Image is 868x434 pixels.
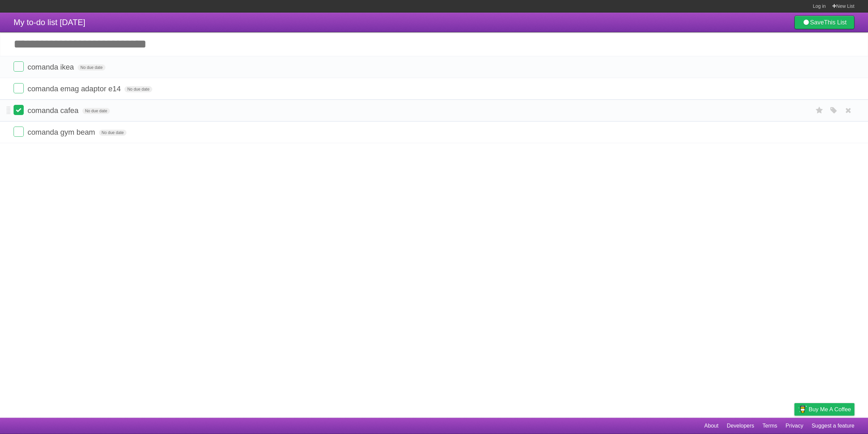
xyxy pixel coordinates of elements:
span: comanda cafea [27,106,80,115]
span: comanda gym beam [27,128,97,136]
a: Suggest a feature [812,419,854,432]
a: Developers [727,419,754,432]
label: Done [14,127,24,137]
label: Done [14,83,24,93]
span: No due date [82,108,110,114]
span: No due date [124,86,152,92]
label: Star task [813,105,826,116]
span: No due date [99,130,126,136]
span: My to-do list [DATE] [14,18,85,27]
a: Privacy [786,419,803,432]
b: This List [824,19,847,26]
label: Done [14,105,24,115]
label: Done [14,61,24,72]
a: About [704,419,718,432]
a: SaveThis List [794,16,854,29]
span: No due date [78,64,105,71]
img: Buy me a coffee [798,403,807,415]
a: Buy me a coffee [794,403,854,416]
span: Buy me a coffee [809,403,851,415]
span: comanda ikea [27,63,76,71]
span: comanda emag adaptor e14 [27,84,122,93]
a: Terms [763,419,777,432]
